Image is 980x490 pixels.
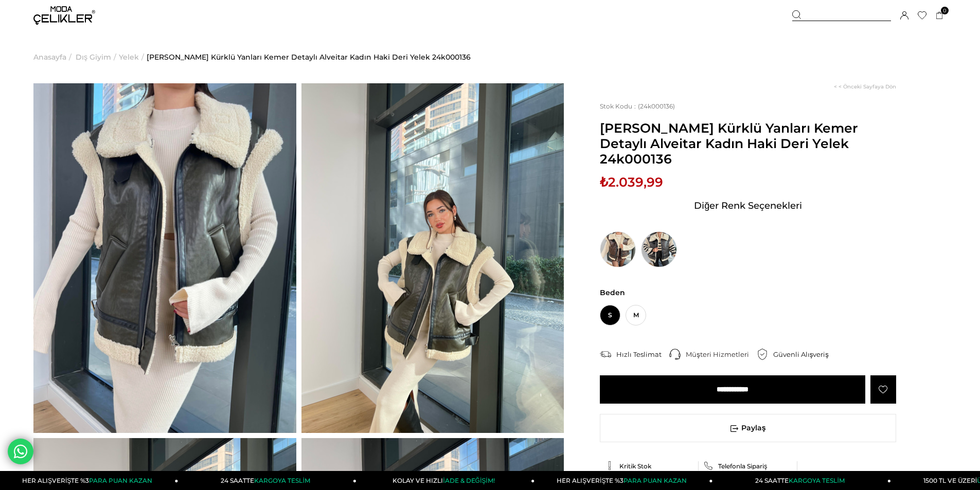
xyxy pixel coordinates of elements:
img: logo [33,6,95,25]
span: PARA PUAN KAZAN [623,477,687,484]
span: 0 [941,7,949,14]
li: > [33,31,74,83]
a: Kritik Stok [605,461,693,470]
a: < < Önceki Sayfaya Dön [834,83,896,90]
span: ₺2.039,99 [600,174,663,190]
img: security.png [757,349,768,360]
span: KARGOYA TESLİM [254,477,310,484]
span: M [626,305,646,325]
img: call-center.png [669,349,681,360]
div: Müşteri Hizmetleri [686,350,757,359]
img: shipping.png [600,349,611,360]
span: Stok Kodu [600,102,638,110]
a: [PERSON_NAME] Kürklü Yanları Kemer Detaylı Alveitar Kadın Haki Deri Yelek 24k000136 [147,31,471,83]
span: İADE & DEĞİŞİM! [443,477,494,484]
div: Güvenli Alışveriş [773,350,836,359]
span: Telefonla Sipariş [718,462,767,470]
img: Alveitar Deri Yelek 24k000136 [33,83,296,433]
a: Dış Giyim [76,31,111,83]
a: Telefonla Sipariş [704,461,792,470]
img: Alveitar Deri Yelek 24k000136 [301,83,564,433]
span: Paylaş [600,414,896,442]
a: Anasayfa [33,31,66,83]
a: 0 [936,12,943,20]
span: S [600,305,620,325]
a: KOLAY VE HIZLIİADE & DEĞİŞİM! [357,471,534,490]
span: Diğer Renk Seçenekleri [694,197,802,214]
img: İçi Vegan Kürklü Yanları Kemer Detaylı Alveitar Kadın Kahve Deri Yelek 24k000136 [600,231,636,267]
a: Favorilere Ekle [870,375,896,404]
span: (24k000136) [600,102,675,110]
img: İçi Vegan Kürklü Yanları Kemer Detaylı Alveitar Kadın Antrasit Deri Yelek 24k000136 [641,231,677,267]
a: HER ALIŞVERİŞTE %3PARA PUAN KAZAN [534,471,712,490]
a: 24 SAATTEKARGOYA TESLİM [713,471,891,490]
a: 24 SAATTEKARGOYA TESLİM [179,471,357,490]
span: KARGOYA TESLİM [789,477,844,484]
a: Yelek [119,31,139,83]
span: Kritik Stok [619,462,651,470]
div: Hızlı Teslimat [616,350,669,359]
span: [PERSON_NAME] Kürklü Yanları Kemer Detaylı Alveitar Kadın Haki Deri Yelek 24k000136 [600,120,896,167]
span: PARA PUAN KAZAN [89,477,152,484]
li: > [119,31,147,83]
span: Beden [600,288,896,297]
li: > [76,31,119,83]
